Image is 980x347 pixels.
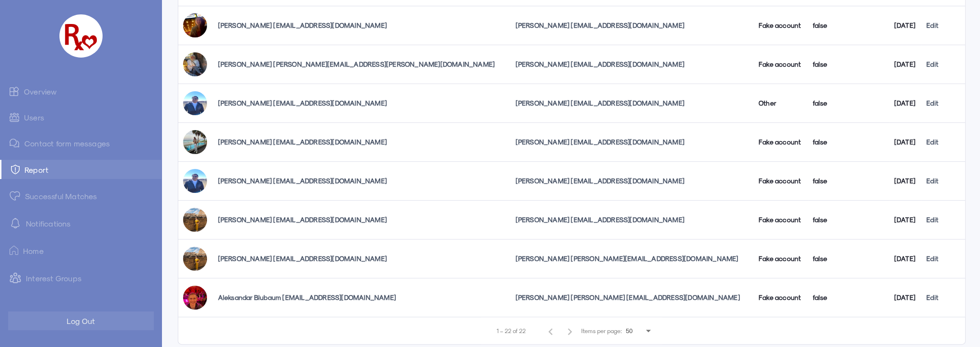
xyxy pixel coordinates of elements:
[516,215,684,224] a: [PERSON_NAME] [EMAIL_ADDRESS][DOMAIN_NAME]
[813,137,885,147] div: false
[926,138,938,146] a: Edit
[894,176,917,186] div: [DATE]
[183,52,207,76] img: fajn7fs8txh3opqcf3fa.png
[759,293,803,302] div: Fake account
[581,326,622,335] div: Items per page:
[894,60,917,69] div: [DATE]
[894,21,917,30] div: [DATE]
[926,99,938,107] a: Edit
[560,321,579,340] button: Next page
[218,138,387,146] a: [PERSON_NAME] [EMAIL_ADDRESS][DOMAIN_NAME]
[183,130,207,154] img: hkjfwm2ebasww43wis4h.jpg
[496,326,526,335] div: 1 – 22 of 22
[183,169,207,193] img: zrbr1dvzkezkiv0u2hka.png
[10,86,19,96] img: admin-ic-overview.svg
[183,91,207,115] img: zrbr1dvzkezkiv0u2hka.png
[218,21,387,29] a: [PERSON_NAME] [EMAIL_ADDRESS][DOMAIN_NAME]
[218,177,387,185] a: [PERSON_NAME] [EMAIL_ADDRESS][DOMAIN_NAME]
[813,98,885,108] div: false
[183,13,207,37] img: mrtvsi1dlzgzgzjvviyg.jpg
[926,177,938,185] a: Edit
[10,139,20,148] img: admin-ic-contact-message.svg
[894,293,917,302] div: [DATE]
[516,99,684,107] a: [PERSON_NAME] [EMAIL_ADDRESS][DOMAIN_NAME]
[10,113,19,122] img: admin-ic-users.svg
[10,246,18,255] img: ic-home.png
[926,254,938,263] a: Edit
[10,217,21,229] img: notification-default-white.svg
[926,60,938,68] a: Edit
[759,60,803,69] div: Fake account
[759,215,803,225] div: Fake account
[759,98,803,108] div: Other
[218,60,495,68] a: [PERSON_NAME] [PERSON_NAME][EMAIL_ADDRESS][PERSON_NAME][DOMAIN_NAME]
[894,137,917,147] div: [DATE]
[516,293,740,301] a: [PERSON_NAME] [PERSON_NAME] [EMAIL_ADDRESS][DOMAIN_NAME]
[8,311,154,330] button: Log Out
[926,21,938,29] a: Edit
[516,21,684,29] a: [PERSON_NAME] [EMAIL_ADDRESS][DOMAIN_NAME]
[759,137,803,147] div: Fake account
[759,176,803,186] div: Fake account
[813,60,885,69] div: false
[183,247,207,271] img: acsxtcw5uckurlbo6grs.jpg
[626,328,653,335] mat-select: Items per page:
[541,321,560,340] button: Previous page
[813,254,885,263] div: false
[10,191,20,201] img: matched.svg
[626,327,633,334] span: 50
[813,21,885,30] div: false
[516,254,738,263] a: [PERSON_NAME] [PERSON_NAME][EMAIL_ADDRESS][DOMAIN_NAME]
[516,177,684,185] a: [PERSON_NAME] [EMAIL_ADDRESS][DOMAIN_NAME]
[813,293,885,302] div: false
[516,138,684,146] a: [PERSON_NAME] [EMAIL_ADDRESS][DOMAIN_NAME]
[516,60,684,68] a: [PERSON_NAME] [EMAIL_ADDRESS][DOMAIN_NAME]
[183,286,207,310] img: xafivbvgwvqsjb5fu9fg.jpg
[894,254,917,263] div: [DATE]
[894,215,917,225] div: [DATE]
[813,215,885,225] div: false
[759,21,803,30] div: Fake account
[218,215,387,224] a: [PERSON_NAME] [EMAIL_ADDRESS][DOMAIN_NAME]
[183,208,207,232] img: acsxtcw5uckurlbo6grs.jpg
[11,165,20,174] img: admin-ic-report.svg
[813,176,885,186] div: false
[894,98,917,108] div: [DATE]
[926,293,938,301] a: Edit
[218,254,387,263] a: [PERSON_NAME] [EMAIL_ADDRESS][DOMAIN_NAME]
[759,254,803,263] div: Fake account
[926,215,938,224] a: Edit
[218,99,387,107] a: [PERSON_NAME] [EMAIL_ADDRESS][DOMAIN_NAME]
[218,293,396,301] a: Aleksandar Blubaum [EMAIL_ADDRESS][DOMAIN_NAME]
[10,272,21,284] img: intrestGropus.svg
